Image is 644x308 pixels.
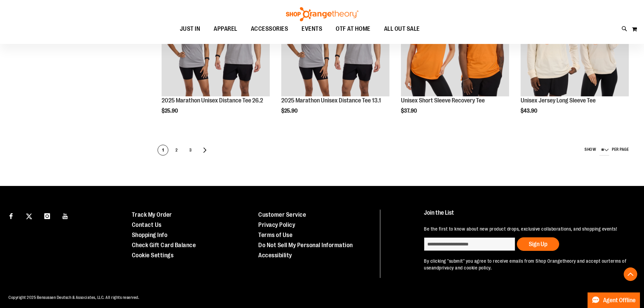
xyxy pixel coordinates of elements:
[162,97,263,104] a: 2025 Marathon Unisex Distance Tee 26.2
[132,221,162,228] a: Contact Us
[132,252,174,259] a: Cookie Settings
[439,265,492,270] a: privacy and cookie policy.
[302,21,322,37] span: EVENTS
[180,21,200,37] span: JUST IN
[41,210,53,221] a: Visit our Instagram page
[23,210,35,221] a: Visit our X page
[521,108,538,114] span: $43.90
[258,242,353,248] a: Do Not Sell My Personal Information
[336,21,371,37] span: OTF AT HOME
[258,221,295,228] a: Privacy Policy
[603,297,636,304] span: Agent Offline
[258,232,292,238] a: Terms of Use
[132,242,196,248] a: Check Gift Card Balance
[162,108,179,114] span: $25.90
[384,21,420,37] span: ALL OUT SALE
[214,21,237,37] span: APPAREL
[171,145,182,156] a: 2
[132,211,172,218] a: Track My Order
[258,252,292,259] a: Accessibility
[424,226,628,232] p: Be the first to know about new product drops, exclusive collaborations, and shopping events!
[8,295,139,300] span: Copyright 2025 Bensussen Deutsch & Associates, LLC. All rights reserved.
[285,7,359,21] img: Shop Orangetheory
[281,97,381,104] a: 2025 Marathon Unisex Distance Tee 13.1
[251,21,288,37] span: ACCESSORIES
[258,211,306,218] a: Customer Service
[424,210,628,222] h4: Join the List
[5,210,17,221] a: Visit our Facebook page
[424,258,628,271] p: By clicking "submit" you agree to receive emails from Shop Orangetheory and accept our and
[529,241,547,247] span: Sign Up
[612,147,629,152] span: per page
[588,292,640,308] button: Agent Offline
[624,267,637,281] button: Back To Top
[59,210,71,221] a: Visit our Youtube page
[132,232,168,238] a: Shopping Info
[26,213,32,219] img: Twitter
[585,147,596,152] span: Show
[521,97,596,104] a: Unisex Jersey Long Sleeve Tee
[401,108,418,114] span: $37.90
[158,145,168,156] span: 1
[401,97,485,104] a: Unisex Short Sleeve Recovery Tee
[185,145,196,156] a: 3
[424,237,515,251] input: enter email
[281,108,299,114] span: $25.90
[517,237,559,251] button: Sign Up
